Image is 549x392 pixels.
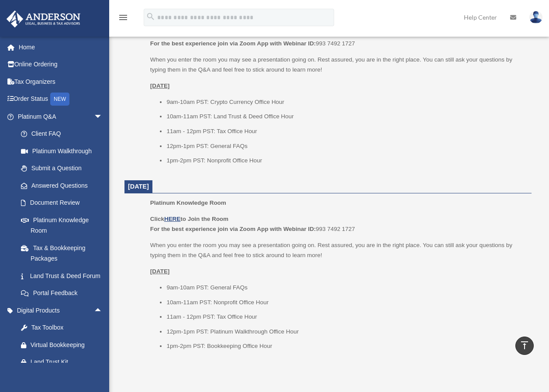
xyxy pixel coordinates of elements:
p: 993 7492 1727 [150,28,525,48]
u: [DATE] [150,268,170,275]
li: 11am - 12pm PST: Tax Office Hour [166,126,525,137]
a: Answered Questions [12,177,116,194]
i: menu [118,12,128,23]
li: 12pm-1pm PST: General FAQs [166,141,525,151]
span: [DATE] [128,183,149,190]
a: Document Review [12,194,116,212]
div: Virtual Bookkeeping [31,340,105,351]
i: vertical_align_top [519,340,530,351]
b: For the best experience join via Zoom App with Webinar ID: [150,226,316,232]
a: Platinum Q&Aarrow_drop_down [6,108,116,125]
li: 9am-10am PST: General FAQs [166,282,525,293]
img: User Pic [529,11,542,24]
b: Click to Join the Room [150,216,228,222]
a: Portal Feedback [12,285,116,302]
b: For the best experience join via Zoom App with Webinar ID: [150,40,316,47]
a: Order StatusNEW [6,90,116,108]
li: 1pm-2pm PST: Nonprofit Office Hour [166,155,525,166]
u: [DATE] [150,83,170,89]
i: search [146,12,155,21]
span: arrow_drop_down [94,108,111,126]
a: Home [6,38,116,56]
li: 1pm-2pm PST: Bookkeeping Office Hour [166,341,525,351]
a: Land Trust & Deed Forum [12,267,116,285]
a: Virtual Bookkeeping [12,336,116,354]
p: When you enter the room you may see a presentation going on. Rest assured, you are in the right p... [150,55,525,75]
a: Land Trust Kit [12,354,116,371]
li: 10am-11am PST: Nonprofit Office Hour [166,297,525,308]
span: Platinum Knowledge Room [150,199,226,206]
a: Tax & Bookkeeping Packages [12,239,116,267]
p: 993 7492 1727 [150,214,525,234]
a: Platinum Knowledge Room [12,211,111,239]
a: Tax Organizers [6,73,116,90]
li: 9am-10am PST: Crypto Currency Office Hour [166,97,525,107]
li: 12pm-1pm PST: Platinum Walkthrough Office Hour [166,327,525,337]
li: 11am - 12pm PST: Tax Office Hour [166,312,525,322]
a: Client FAQ [12,125,116,143]
a: Platinum Walkthrough [12,142,116,160]
a: Digital Productsarrow_drop_up [6,302,116,319]
a: Tax Toolbox [12,319,116,337]
p: When you enter the room you may see a presentation going on. Rest assured, you are in the right p... [150,240,525,261]
a: menu [118,15,128,23]
a: HERE [164,216,180,222]
div: Land Trust Kit [31,357,105,368]
a: Submit a Question [12,160,116,177]
a: vertical_align_top [515,337,534,355]
div: Tax Toolbox [31,322,105,333]
li: 10am-11am PST: Land Trust & Deed Office Hour [166,111,525,122]
a: Online Ordering [6,56,116,73]
div: NEW [50,93,69,106]
img: Anderson Advisors Platinum Portal [4,10,83,28]
span: arrow_drop_up [94,302,111,320]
